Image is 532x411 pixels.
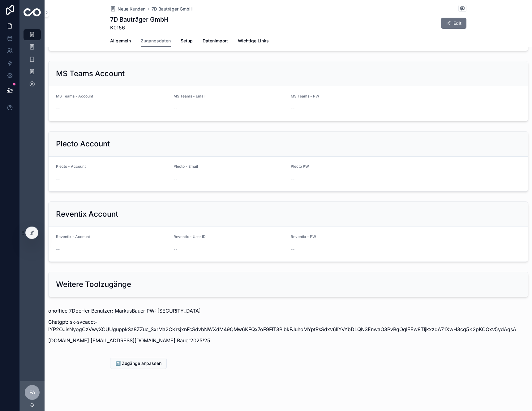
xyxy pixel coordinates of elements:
[174,94,205,98] span: MS Teams - Email
[118,6,145,12] span: Neue Kunden
[291,246,294,252] span: --
[174,106,177,112] span: --
[56,69,125,79] h2: MS Teams Account
[110,35,131,48] a: Allgemein
[174,176,177,182] span: --
[24,8,41,16] img: App logo
[203,38,228,44] span: Datenimport
[174,234,206,239] span: Reventix - User ID
[110,15,169,24] h1: 7D Bauträger GmbH
[203,35,228,48] a: Datenimport
[20,25,45,98] div: scrollable content
[48,307,528,314] p: onoffice 7Doerfer Benutzer: MarkusBauer PW: [SECURITY_DATA]
[152,6,192,12] a: 7D Bauträger GmbH
[48,318,528,333] p: Chatgpt: sk-svcacct-lYP2OJisNyogCzVwyXCUUguppkSa8ZZuc_SxrMa2CKrsjxnFcSdvbNWXdM49QMw6KFQx7oF9FIT3B...
[174,164,198,169] span: Plecto - Email
[115,360,161,366] span: ⬆️ Zugänge anpassen
[110,24,169,31] span: K0156
[181,38,193,44] span: Setup
[181,35,193,48] a: Setup
[441,18,466,29] button: Edit
[291,94,319,98] span: MS Teams - PW
[56,279,131,289] h2: Weitere Toolzugänge
[291,164,309,169] span: Plecto PW
[56,139,110,149] h2: Plecto Account
[291,234,316,239] span: Reventix - PW
[141,35,171,47] a: Zugangsdaten
[238,35,269,48] a: Wichtige Links
[291,106,294,112] span: --
[110,6,145,12] a: Neue Kunden
[56,106,60,112] span: --
[291,176,294,182] span: --
[110,38,131,44] span: Allgemein
[56,209,118,219] h2: Reventix Account
[56,234,90,239] span: Reventix - Account
[174,246,177,252] span: --
[56,176,60,182] span: --
[56,164,86,169] span: Plecto - Account
[29,389,35,396] span: FA
[110,358,167,369] button: ⬆️ Zugänge anpassen
[56,246,60,252] span: --
[56,94,93,98] span: MS Teams - Account
[141,38,171,44] span: Zugangsdaten
[238,38,269,44] span: Wichtige Links
[48,337,528,344] p: [DOMAIN_NAME] [EMAIL_ADDRESS][DOMAIN_NAME] Bauer2025!25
